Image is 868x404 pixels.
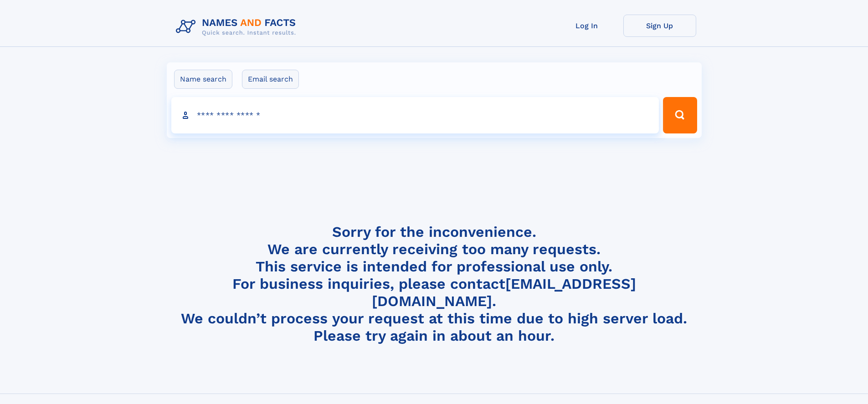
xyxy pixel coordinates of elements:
[550,15,623,37] a: Log In
[372,275,636,310] a: [EMAIL_ADDRESS][DOMAIN_NAME]
[623,15,696,37] a: Sign Up
[172,223,696,345] h4: Sorry for the inconvenience. We are currently receiving too many requests. This service is intend...
[172,15,303,39] img: Logo Names and Facts
[663,97,697,133] button: Search Button
[174,70,232,89] label: Name search
[242,70,299,89] label: Email search
[171,97,659,133] input: search input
